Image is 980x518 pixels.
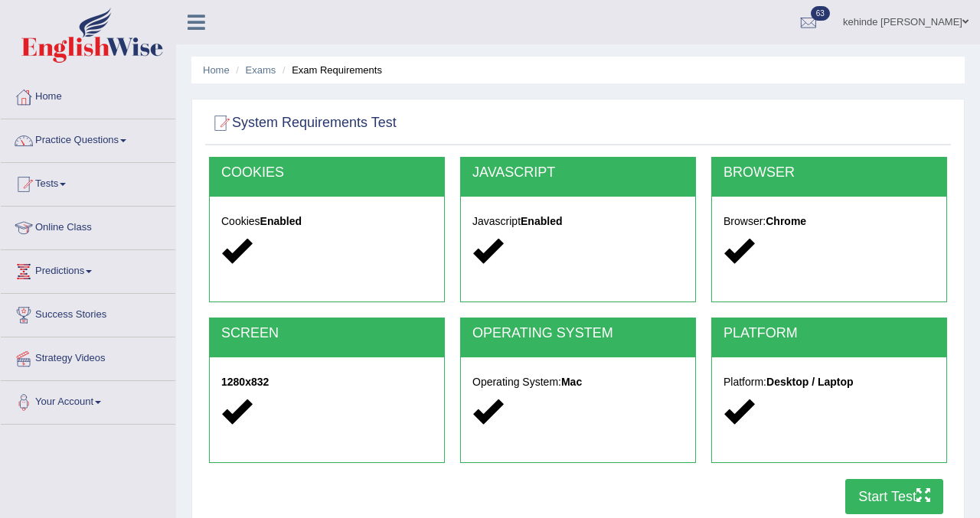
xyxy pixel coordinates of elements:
[724,165,935,181] h2: BROWSER
[472,165,684,181] h2: JAVASCRIPT
[221,376,269,388] strong: 1280x832
[1,119,175,158] a: Practice Questions
[1,163,175,201] a: Tests
[472,376,684,388] h5: Operating System:
[203,64,230,76] a: Home
[724,376,935,388] h5: Platform:
[1,250,175,288] a: Predictions
[1,76,175,114] a: Home
[724,216,935,227] h5: Browser:
[766,215,806,227] strong: Chrome
[811,6,830,21] span: 63
[1,294,175,332] a: Success Stories
[1,207,175,245] a: Online Class
[260,215,302,227] strong: Enabled
[521,215,562,227] strong: Enabled
[472,216,684,227] h5: Javascript
[1,381,175,419] a: Your Account
[766,376,854,388] strong: Desktop / Laptop
[724,326,935,341] h2: PLATFORM
[472,326,684,341] h2: OPERATING SYSTEM
[1,337,175,376] a: Strategy Videos
[561,376,582,388] strong: Mac
[246,64,276,76] a: Exams
[221,216,433,227] h5: Cookies
[221,165,433,181] h2: COOKIES
[221,326,433,341] h2: SCREEN
[209,112,397,135] h2: System Requirements Test
[279,63,382,77] li: Exam Requirements
[845,479,943,514] button: Start Test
